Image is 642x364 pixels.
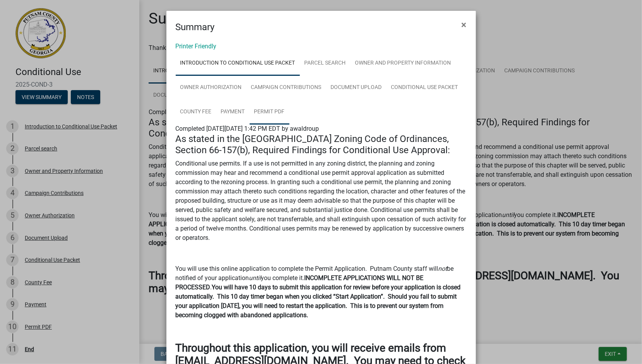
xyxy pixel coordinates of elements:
[176,51,300,76] a: Introduction to Conditional Use Packet
[176,133,467,156] h4: As stated in the [GEOGRAPHIC_DATA] Zoning Code of Ordinances, Section 66-157(b), Required Finding...
[176,274,424,291] strong: INCOMPLETE APPLICATIONS WILL NOT BE PROCESSED
[438,265,447,272] i: not
[176,75,247,100] a: Owner Authorization
[250,100,289,125] a: Permit PDF
[247,75,326,100] a: Campaign Contributions
[455,14,473,36] button: Close
[300,51,351,76] a: Parcel search
[326,75,387,100] a: Document Upload
[176,20,215,34] h4: Summary
[176,159,467,243] p: Conditional use permits. If a use is not permitted in any zoning district, the planning and zonin...
[176,125,319,132] span: Completed [DATE][DATE] 1:42 PM EDT by awaldroup
[176,284,461,319] strong: You will have 10 days to submit this application for review before your application is closed aut...
[176,43,217,50] a: Printer Friendly
[387,75,463,100] a: Conditional Use Packet
[176,100,216,125] a: County Fee
[351,51,456,76] a: Owner and Property Information
[216,100,250,125] a: Payment
[462,19,467,30] span: ×
[249,274,261,282] i: until
[176,264,467,320] p: You will use this online application to complete the Permit Application. Putnam County staff will...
